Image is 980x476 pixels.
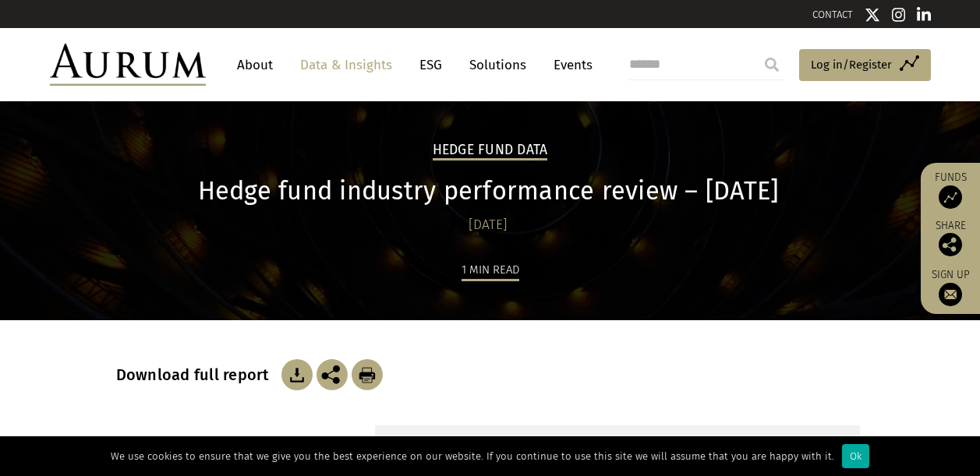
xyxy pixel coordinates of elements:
a: Solutions [462,51,534,79]
img: Sign up to our newsletter [939,283,962,306]
img: Download Article [352,359,383,390]
a: ESG [412,51,450,79]
img: Twitter icon [865,7,880,23]
div: 1 min read [462,260,519,281]
a: About [229,51,281,79]
input: Submit [756,49,787,80]
a: Events [546,51,593,79]
img: Download Article [281,359,313,390]
a: Log in/Register [799,49,931,82]
div: [DATE] [116,214,861,236]
span: Log in/Register [811,55,892,74]
img: Linkedin icon [917,7,931,23]
h3: Download full report [116,365,278,384]
img: Share this post [317,359,348,390]
img: Aurum [50,44,206,86]
a: CONTACT [812,9,853,20]
div: Share [929,220,972,256]
h1: Hedge fund industry performance review – [DATE] [116,176,861,206]
a: Data & Insights [292,51,400,79]
div: Ok [842,444,869,468]
img: Instagram icon [892,7,906,23]
img: Access Funds [939,185,962,209]
a: Funds [929,171,972,209]
h2: Hedge Fund Data [433,142,548,160]
a: Sign up [929,268,972,306]
img: Share this post [939,233,962,256]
